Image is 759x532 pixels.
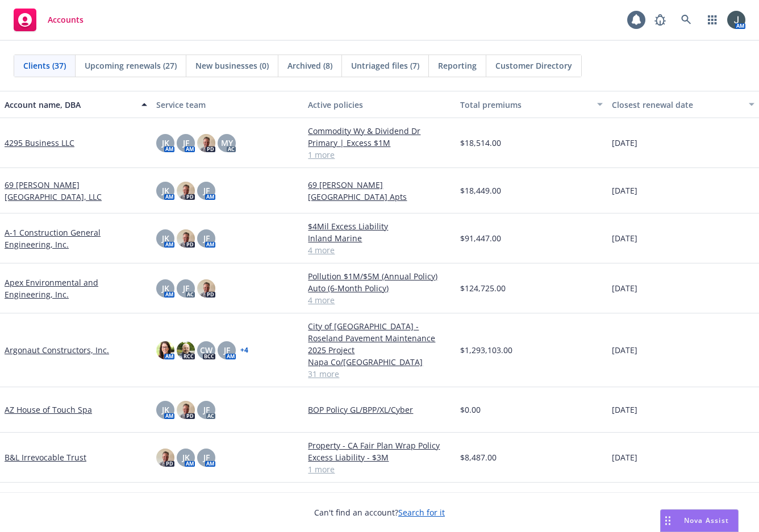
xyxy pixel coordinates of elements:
a: Apex Environmental and Engineering, Inc. [5,277,147,300]
a: 1 more [308,149,451,161]
a: BOP Policy GL/BPP/XL/Cyber [308,404,451,416]
span: Upcoming renewals (27) [85,60,177,72]
span: $91,447.00 [460,232,501,244]
img: photo [727,11,745,29]
span: JF [224,344,230,356]
span: New businesses (0) [195,60,269,72]
span: [DATE] [612,344,637,356]
span: $18,449.00 [460,185,501,196]
img: photo [177,341,195,359]
div: Drag to move [661,510,675,531]
span: [DATE] [612,404,637,416]
a: 31 more [308,368,451,380]
button: Closest renewal date [607,91,759,118]
button: Service team [152,91,303,118]
span: Customer Directory [495,60,572,72]
a: 4 more [308,244,451,256]
a: $4Mil Excess Liability [308,220,451,232]
a: Switch app [701,9,724,31]
span: MY [221,137,233,149]
span: [DATE] [612,282,637,294]
div: Total premiums [460,99,590,111]
span: JF [203,185,210,196]
a: B&L Irrevocable Trust [5,451,86,463]
span: $18,514.00 [460,137,501,149]
span: Reporting [438,60,477,72]
span: [DATE] [612,232,637,244]
span: [DATE] [612,137,637,149]
a: Auto (6-Month Policy) [308,282,451,294]
a: Property - CA Fair Plan Wrap Policy [308,439,451,451]
a: 1 more [308,463,451,475]
span: $8,487.00 [460,451,497,463]
span: $124,725.00 [460,282,506,294]
a: A-1 Construction General Engineering, Inc. [5,227,147,250]
a: Commodity Wy & Dividend Dr [308,125,451,137]
span: Untriaged files (7) [351,60,419,72]
a: Search [675,9,698,31]
span: JK [162,404,169,416]
a: AZ House of Touch Spa [5,404,92,416]
img: photo [197,134,215,152]
span: JF [203,451,210,463]
span: [DATE] [612,451,637,463]
span: JK [162,282,169,294]
span: Clients (37) [23,60,66,72]
a: 69 [PERSON_NAME][GEOGRAPHIC_DATA] Apts [308,179,451,203]
img: photo [197,279,215,298]
a: Argonaut Constructors, Inc. [5,344,109,356]
a: Accounts [9,4,88,36]
a: City of [GEOGRAPHIC_DATA] - Roseland Pavement Maintenance 2025 Project [308,320,451,356]
span: [DATE] [612,185,637,196]
span: Nova Assist [684,516,729,525]
a: Napa Co/[GEOGRAPHIC_DATA] [308,356,451,368]
span: JF [203,232,210,244]
img: photo [177,401,195,419]
a: + 4 [240,347,248,354]
span: JF [203,404,210,416]
a: Report a Bug [649,9,672,31]
span: JK [162,185,169,196]
a: 4295 Business LLC [5,137,74,149]
button: Total premiums [456,91,607,118]
span: CW [200,344,212,356]
a: Excess Liability - $3M [308,451,451,463]
button: Nova Assist [660,509,739,532]
a: 4 more [308,294,451,306]
a: Search for it [398,507,445,518]
img: photo [177,229,195,248]
div: Active policies [308,99,451,111]
a: Inland Marine [308,232,451,244]
span: $0.00 [460,404,481,416]
a: 69 [PERSON_NAME][GEOGRAPHIC_DATA], LLC [5,179,147,203]
span: JF [183,282,189,294]
div: Closest renewal date [612,99,742,111]
img: photo [156,341,174,359]
a: Primary | Excess $1M [308,137,451,149]
a: Pollution $1M/$5M (Annual Policy) [308,270,451,282]
div: Service team [156,99,299,111]
span: Accounts [48,15,84,24]
span: Can't find an account? [314,506,445,518]
span: JF [183,137,189,149]
img: photo [177,182,195,200]
span: $1,293,103.00 [460,344,512,356]
div: Account name, DBA [5,99,135,111]
span: JK [182,451,190,463]
img: photo [156,449,174,467]
span: Archived (8) [287,60,332,72]
span: JK [162,232,169,244]
span: JK [162,137,169,149]
button: Active policies [303,91,455,118]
